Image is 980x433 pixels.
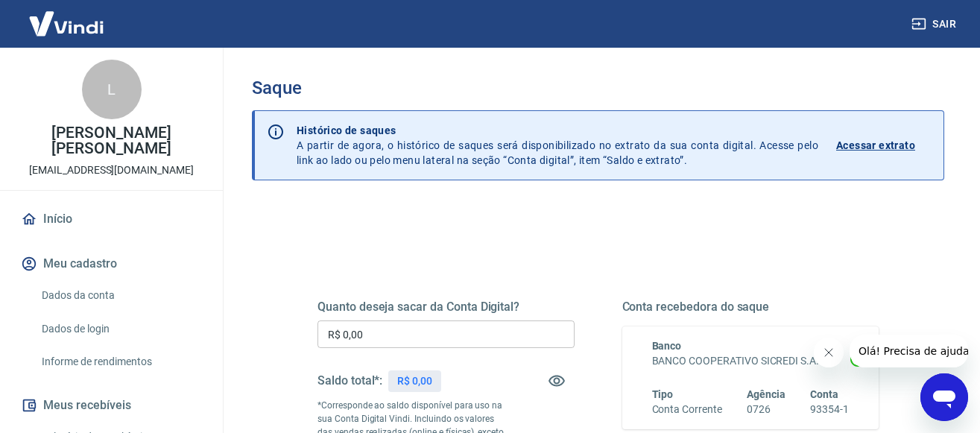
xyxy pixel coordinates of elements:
[652,340,682,352] span: Banco
[920,373,968,421] iframe: Botão para abrir a janela de mensagens
[297,123,818,168] p: A partir de agora, o histórico de saques será disponibilizado no extrato da sua conta digital. Ac...
[747,388,785,400] span: Agência
[850,335,968,367] iframe: Mensagem da empresa
[18,389,205,422] button: Meus recebíveis
[747,402,785,417] h6: 0726
[810,388,838,400] span: Conta
[36,314,205,344] a: Dados de login
[810,402,849,417] h6: 93354-1
[836,138,915,153] p: Acessar extrato
[18,247,205,280] button: Meu cadastro
[36,347,205,377] a: Informe de rendimentos
[252,78,944,98] h3: Saque
[317,300,575,315] h5: Quanto deseja sacar da Conta Digital?
[652,353,850,369] h6: BANCO COOPERATIVO SICREDI S.A.
[82,60,142,119] div: L
[18,1,115,46] img: Vindi
[317,373,382,388] h5: Saldo total*:
[18,203,205,236] a: Início
[836,123,932,168] a: Acessar extrato
[622,300,879,315] h5: Conta recebedora do saque
[652,402,722,417] h6: Conta Corrente
[908,10,962,38] button: Sair
[397,373,432,389] p: R$ 0,00
[814,338,844,367] iframe: Fechar mensagem
[12,125,211,157] p: [PERSON_NAME] [PERSON_NAME]
[36,280,205,311] a: Dados da conta
[652,388,674,400] span: Tipo
[9,10,125,22] span: Olá! Precisa de ajuda?
[297,123,818,138] p: Histórico de saques
[29,162,194,178] p: [EMAIL_ADDRESS][DOMAIN_NAME]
